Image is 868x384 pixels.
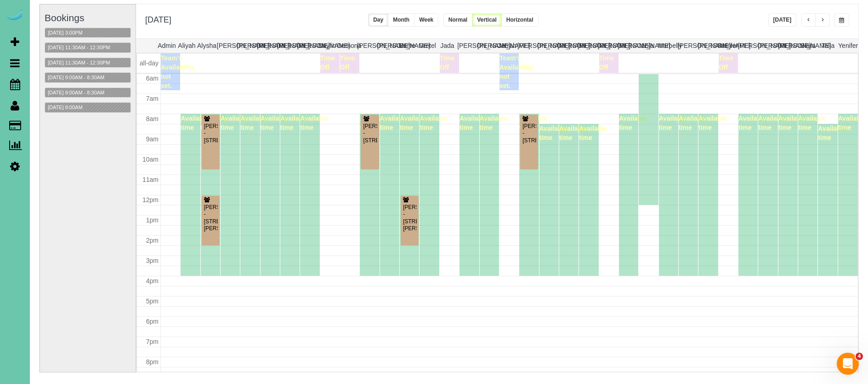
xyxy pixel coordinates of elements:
[363,123,377,144] div: [PERSON_NAME] - [STREET_ADDRESS]
[400,115,428,131] span: Available time
[146,115,159,122] span: 8am
[300,115,328,131] span: Available time
[297,39,317,52] th: [PERSON_NAME]
[838,115,866,131] span: Available time
[818,39,838,52] th: Talia
[638,39,658,52] th: Lola
[142,196,159,204] span: 12pm
[443,13,472,27] button: Normal
[201,115,229,131] span: Available time
[579,125,607,141] span: Available time
[499,54,533,89] span: Team's Availability not set.
[317,39,337,52] th: Daylin
[277,39,297,52] th: [PERSON_NAME]
[142,156,159,163] span: 10am
[477,39,498,52] th: [PERSON_NAME]
[679,115,707,131] span: Available time
[578,39,598,52] th: [PERSON_NAME]
[157,39,177,52] th: Admin
[519,115,547,131] span: Available time
[678,39,698,52] th: [PERSON_NAME]
[738,39,758,52] th: [PERSON_NAME]
[856,353,863,360] span: 4
[472,13,502,27] button: Vertical
[718,39,738,52] th: Reinier
[698,39,718,52] th: [PERSON_NAME]
[280,115,308,131] span: Available time
[522,123,536,144] div: [PERSON_NAME] - [STREET_ADDRESS]
[360,115,388,131] span: Available time
[414,13,438,27] button: Week
[758,39,778,52] th: [PERSON_NAME]
[539,125,567,141] span: Available time
[368,13,388,27] button: Day
[597,39,618,52] th: [PERSON_NAME]
[738,115,766,131] span: Available time
[798,39,818,52] th: Siara
[377,39,397,52] th: [PERSON_NAME]
[838,39,858,52] th: Yenifer
[357,39,377,52] th: [PERSON_NAME]
[6,9,24,22] img: Automaid Logo
[420,115,448,131] span: Available time
[237,39,257,52] th: [PERSON_NAME]
[146,318,159,325] span: 6pm
[204,123,218,144] div: [PERSON_NAME] - [STREET_ADDRESS]
[204,204,218,233] div: [PERSON_NAME] - [STREET_ADDRESS][PERSON_NAME]
[417,39,437,52] th: Gretel
[240,115,268,131] span: Available time
[719,54,733,71] span: Time Off
[221,115,249,131] span: Available time
[538,39,558,52] th: [PERSON_NAME]
[388,13,414,27] button: Month
[45,28,85,38] button: [DATE] 3:00PM
[460,115,488,131] span: Available time
[480,115,508,131] span: Available time
[380,115,408,131] span: Available time
[457,39,477,52] th: [PERSON_NAME]
[768,13,797,27] button: [DATE]
[45,73,107,82] button: [DATE] 8:00AM - 8:30AM
[146,358,159,366] span: 8pm
[261,115,289,131] span: Available time
[658,39,678,52] th: Marbelly
[142,176,159,183] span: 11am
[397,39,417,52] th: Esme
[146,95,159,102] span: 7am
[619,115,647,131] span: Available time
[146,135,159,143] span: 9am
[146,338,159,345] span: 7pm
[146,237,159,244] span: 2pm
[45,58,113,68] button: [DATE] 11:30AM - 12:30PM
[798,115,826,131] span: Available time
[559,125,587,141] span: Available time
[778,39,798,52] th: [PERSON_NAME]
[618,39,638,52] th: [PERSON_NAME]
[337,39,357,52] th: Demona
[517,39,538,52] th: [PERSON_NAME]
[45,103,85,112] button: [DATE] 8:00AM
[437,39,458,52] th: Jada
[217,39,237,52] th: [PERSON_NAME]
[45,88,107,98] button: [DATE] 8:00AM - 8:30AM
[403,204,417,233] div: [PERSON_NAME] - [STREET_ADDRESS][PERSON_NAME]
[181,115,209,131] span: Available time
[557,39,578,52] th: [PERSON_NAME]
[818,125,846,141] span: Available time
[257,39,277,52] th: [PERSON_NAME]
[146,297,159,305] span: 5pm
[197,39,217,52] th: Alysha
[698,115,726,131] span: Available time
[146,277,159,285] span: 4pm
[501,13,539,27] button: Horizontal
[497,39,517,52] th: Jerrah
[758,115,786,131] span: Available time
[146,216,159,224] span: 1pm
[659,115,687,131] span: Available time
[837,353,859,375] iframe: Intercom live chat
[45,12,131,23] h3: Bookings
[145,13,171,25] h2: [DATE]
[45,43,113,52] button: [DATE] 11:30AM - 12:30PM
[177,39,197,52] th: Aliyah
